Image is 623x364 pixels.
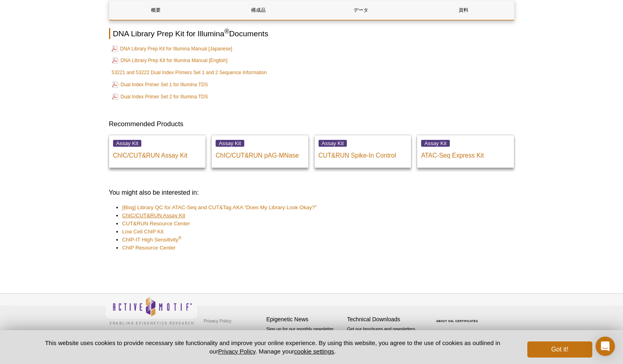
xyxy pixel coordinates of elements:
a: Terms & Conditions [202,327,244,339]
sup: ® [178,235,182,240]
h2: DNA Library Prep Kit for Illumina Documents [109,28,514,39]
a: ChIC/CUT&RUN Assay Kit [122,212,185,220]
span: Assay Kit [216,140,244,147]
a: DNA Library Prep Kit for Illumina Manual [Japanese] [111,45,232,52]
a: 構成品 [212,0,305,20]
button: cookie settings [294,348,334,355]
a: Dual Index Primer Set 1 for Illumina TDS [112,80,208,89]
a: 概要 [109,0,203,20]
p: ATAC-Seq Express Kit [421,148,510,160]
span: Assay Kit [319,140,347,147]
a: [Blog] Library QC for ATAC-Seq and CUT&Tag AKA “Does My Library Look Okay?” [122,204,317,212]
span: Assay Kit [421,140,450,147]
a: Assay Kit ATAC-Seq Express Kit [417,135,514,168]
a: 53221 and 53222 Dual Index Primers Set 1 and 2 Sequence Information [112,69,267,77]
p: Get our brochures and newsletters, or request them by mail. [347,326,424,346]
a: ChIP-IT High Sensitivity® [122,236,182,244]
a: CUT&RUN Resource Center [122,220,190,228]
a: データ [315,0,408,20]
a: Privacy Policy [218,348,255,355]
p: CUT&RUN Spike-In Control [319,148,407,160]
a: ChIP Resource Center [122,244,176,252]
img: Active Motif, [105,294,198,327]
a: Assay Kit ChIC/CUT&RUN pAG-MNase [212,135,308,168]
p: ChIC/CUT&RUN Assay Kit [113,148,202,160]
a: Assay Kit CUT&RUN Spike-In Control [315,135,411,168]
p: This website uses cookies to provide necessary site functionality and improve your online experie... [31,339,514,356]
a: 資料 [417,0,510,20]
a: Privacy Policy [202,315,233,327]
h4: Technical Downloads [347,316,424,323]
h3: Recommended Products [109,119,514,129]
p: ChIC/CUT&RUN pAG-MNase [216,148,304,160]
a: Dual Index Primer Set 2 for Illumina TDS [112,92,208,102]
p: Sign up for our monthly newsletter highlighting recent publications in the field of epigenetics. [266,326,343,353]
h3: You might also be interested in: [109,188,514,198]
button: Got it! [527,341,592,358]
sup: ® [224,28,229,35]
table: Click to Verify - This site chose Symantec SSL for secure e-commerce and confidential communicati... [428,308,489,326]
a: Assay Kit ChIC/CUT&RUN Assay Kit [109,135,206,168]
a: Low Cell ChIP Kit [122,228,164,236]
a: DNA Library Prep Kit for Illumina Manual [English] [112,56,228,65]
a: ABOUT SSL CERTIFICATES [436,320,478,322]
span: Assay Kit [113,140,142,147]
div: Open Intercom Messenger [596,337,615,356]
h4: Epigenetic News [266,316,343,323]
